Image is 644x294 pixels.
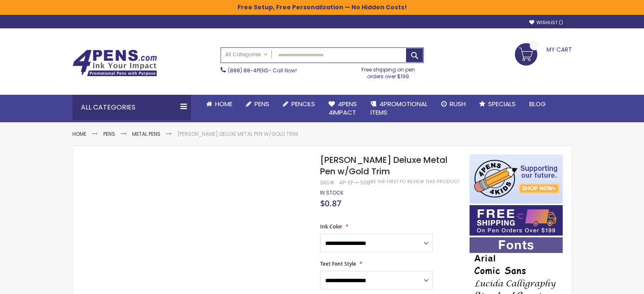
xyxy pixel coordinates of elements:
span: Home [215,99,232,108]
strong: SKU [320,179,336,186]
img: 4Pens Custom Pens and Promotional Products [72,49,157,77]
span: Text Font Style [320,260,356,267]
a: Home [199,95,239,113]
a: Blog [522,95,553,113]
span: All Categories [225,51,268,58]
a: Rush [434,95,473,113]
a: Specials [473,95,522,113]
a: Metal Pens [132,130,160,137]
span: Ink Color [320,223,342,230]
img: Free shipping on orders over $199 [470,205,563,236]
a: Pencils [276,95,322,113]
a: (888) 88-4PENS [228,67,268,74]
a: Wishlist [529,19,563,26]
div: Free shipping on pen orders over $199 [353,63,424,80]
img: 4pens 4 kids [470,154,563,203]
span: 4PROMOTIONAL ITEMS [370,99,428,117]
span: - Call Now! [228,67,297,74]
span: Specials [488,99,516,108]
a: Be the first to review this product [370,179,459,185]
span: Pens [254,99,269,108]
span: 4Pens 4impact [329,99,357,117]
li: [PERSON_NAME] Deluxe Metal Pen w/Gold Trim [177,131,298,137]
div: Availability [320,190,343,196]
a: All Categories [221,48,272,62]
a: 4Pens4impact [322,95,364,122]
span: In stock [320,189,343,196]
a: 4PROMOTIONALITEMS [364,95,434,122]
span: $0.87 [320,198,341,209]
a: Pens [239,95,276,113]
a: Pens [103,130,115,137]
a: Home [72,130,86,137]
span: Rush [450,99,466,108]
div: All Categories [72,95,191,120]
div: 4P-EP-I-50B [339,179,370,186]
span: [PERSON_NAME] Deluxe Metal Pen w/Gold Trim [320,154,448,177]
span: Pencils [291,99,315,108]
span: Blog [529,99,546,108]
